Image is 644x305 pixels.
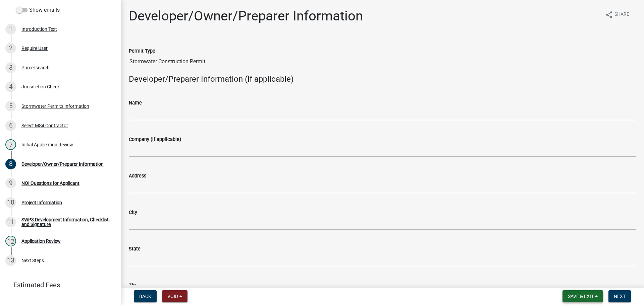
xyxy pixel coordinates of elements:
[5,62,16,73] div: 3
[167,294,178,299] span: Void
[21,84,60,89] div: Jurisdiction Check
[134,290,157,302] button: Back
[129,174,146,178] label: Address
[5,236,16,246] div: 12
[162,290,187,302] button: Void
[5,197,16,208] div: 10
[614,11,629,19] span: Share
[21,104,89,108] div: Stormwater Permits Information
[129,8,363,24] h1: Developer/Owner/Preparer Information
[605,11,613,19] i: share
[5,159,16,169] div: 8
[5,278,110,292] a: Estimated Fees
[129,247,141,251] label: State
[21,162,104,166] div: Developer/Owner/Preparer Information
[600,8,635,21] button: shareShare
[5,24,16,34] div: 1
[5,139,16,150] div: 7
[5,81,16,92] div: 4
[21,46,48,51] div: Require User
[568,294,594,299] span: Save & Exit
[16,6,60,14] label: Show emails
[21,65,50,70] div: Parcel search
[562,290,603,302] button: Save & Exit
[608,290,631,302] button: Next
[129,49,155,54] label: Permit Type
[5,43,16,54] div: 2
[21,181,79,185] div: NOI Questions for Applicant
[21,200,62,205] div: Project Information
[21,142,73,147] div: Initial Application Review
[5,120,16,131] div: 6
[21,239,61,243] div: Application Review
[5,101,16,111] div: 5
[139,294,151,299] span: Back
[129,210,137,215] label: City
[21,123,68,128] div: Select MS4 Contractor
[21,27,57,31] div: Introduction Text
[129,283,136,288] label: Zip
[129,101,142,105] label: Name
[5,255,16,266] div: 13
[5,217,16,227] div: 11
[129,74,636,84] h4: Developer/Preparer Information (if applicable)
[5,178,16,188] div: 9
[21,217,110,227] div: SWP3 Development Information, Checklist, and Signature
[614,294,626,299] span: Next
[129,137,181,142] label: Company (if applicable)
